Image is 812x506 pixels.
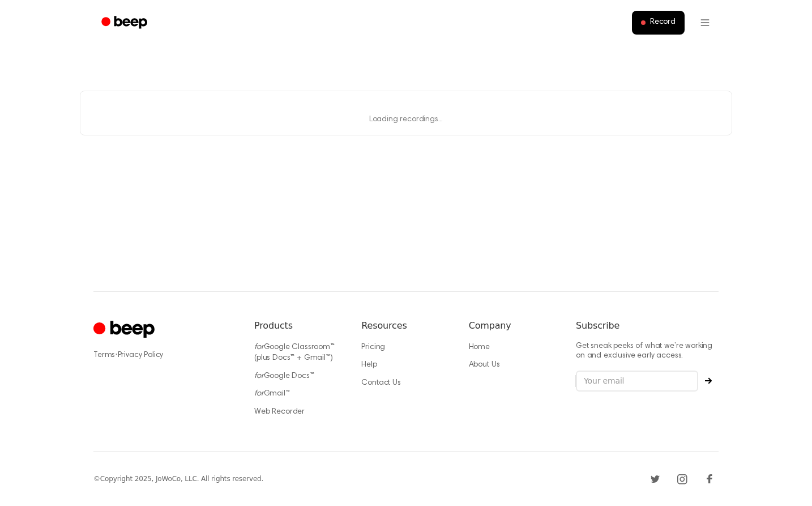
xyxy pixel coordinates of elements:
a: forGmail™ [254,390,290,398]
div: · [93,350,236,361]
a: forGoogle Classroom™ (plus Docs™ + Gmail™) [254,343,335,363]
h6: Resources [361,319,450,333]
button: Record [632,11,685,35]
a: Privacy Policy [118,351,164,359]
a: Terms [93,351,115,359]
input: Your email [576,371,698,392]
p: Loading recordings... [80,114,732,126]
a: Twitter [646,470,664,488]
a: Help [361,361,377,369]
a: Cruip [93,319,157,341]
div: © Copyright 2025, JoWoCo, LLC. All rights reserved. [93,474,263,484]
a: Contact Us [361,379,400,387]
a: forGoogle Docs™ [254,372,314,380]
i: for [254,343,264,351]
a: Facebook [700,470,719,488]
a: Beep [93,12,157,34]
span: Record [650,18,676,28]
button: Subscribe [698,377,719,384]
a: Pricing [361,343,385,351]
p: Get sneak peeks of what we’re working on and exclusive early access. [576,342,719,362]
a: Home [469,343,490,351]
h6: Subscribe [576,319,719,333]
i: for [254,372,264,380]
a: Web Recorder [254,408,305,416]
a: About Us [469,361,500,369]
i: for [254,390,264,398]
h6: Products [254,319,343,333]
button: Open menu [691,9,719,36]
a: Instagram [673,470,691,488]
h6: Company [469,319,558,333]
